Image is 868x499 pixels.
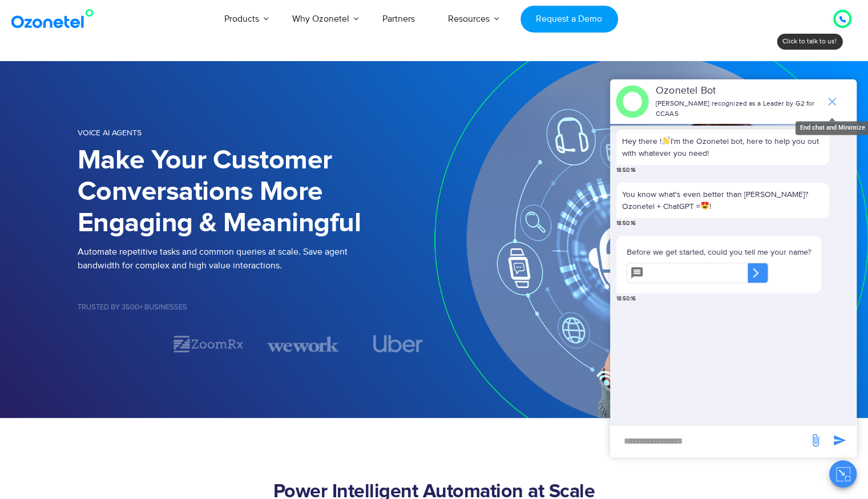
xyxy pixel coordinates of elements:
[662,136,670,144] img: 👋
[828,429,851,452] span: send message
[656,99,819,119] p: [PERSON_NAME] recognized as a Leader by G2 for CCAAS
[267,334,339,354] img: wework
[78,334,434,354] div: Image Carousel
[78,304,434,311] h5: Trusted by 3500+ Businesses
[616,219,636,228] span: 18:50:16
[616,431,803,452] div: new-msg-input
[821,90,843,113] span: end chat or minimize
[622,188,823,212] p: You know what's even better than [PERSON_NAME]? Ozonetel + ChatGPT = !
[362,335,434,352] div: 4 / 7
[78,128,142,138] span: Voice AI Agents
[267,334,339,354] div: 3 / 7
[78,145,434,239] h1: Make Your Customer Conversations More Engaging & Meaningful
[78,337,150,351] div: 1 / 7
[172,334,244,354] img: zoomrx
[172,334,244,354] div: 2 / 7
[627,246,811,258] p: Before we get started, could you tell me your name?
[804,429,827,452] span: send message
[616,85,649,118] img: header
[373,335,423,352] img: uber
[622,135,823,159] p: Hey there ! I'm the Ozonetel bot, here to help you out with whatever you need!
[78,245,434,272] p: Automate repetitive tasks and common queries at scale. Save agent bandwidth for complex and high ...
[829,460,857,488] button: Close chat
[616,295,636,303] span: 18:50:16
[701,202,709,210] img: 😍
[520,6,618,33] a: Request a Demo
[656,83,819,99] p: Ozonetel Bot
[616,166,636,175] span: 18:50:16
